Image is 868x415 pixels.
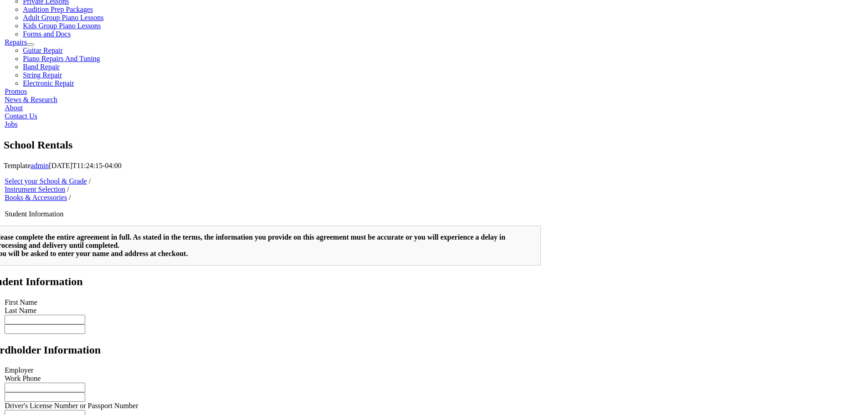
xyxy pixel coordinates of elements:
[5,374,541,383] li: Work Phone
[23,14,103,21] a: Adult Group Piano Lessons
[23,46,63,54] a: Guitar Repair
[23,71,62,79] a: String Repair
[23,30,71,38] a: Forms and Docs
[101,2,114,12] span: of 2
[4,138,864,153] h1: School Rentals
[5,366,541,374] li: Employer
[5,307,541,315] li: Last Name
[89,177,91,185] span: /
[69,194,71,201] span: /
[5,210,541,218] li: Student Information
[23,79,74,87] a: Electronic Repair
[76,2,101,12] input: Page
[5,87,27,95] a: Promos
[67,185,69,193] span: /
[23,55,100,62] a: Piano Repairs And Tuning
[5,112,37,120] a: Contact Us
[5,104,23,112] a: About
[5,298,541,307] li: First Name
[5,96,57,103] a: News & Research
[27,43,34,46] button: Open submenu of Repairs
[5,185,65,193] a: Instrument Selection
[23,22,101,30] a: Kids Group Piano Lessons
[5,402,487,410] li: Driver's License Number or Passport Number
[265,2,330,11] select: Zoom
[23,63,59,71] a: Band Repair
[4,138,864,153] section: Page Title Bar
[5,120,17,128] a: Jobs
[5,38,27,46] a: Repairs
[5,194,67,201] a: Books & Accessories
[49,162,121,169] span: [DATE]T11:24:15-04:00
[4,162,31,169] span: Template
[5,177,87,185] a: Select your School & Grade
[23,5,93,13] a: Audition Prep Packages
[31,162,49,169] a: admin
